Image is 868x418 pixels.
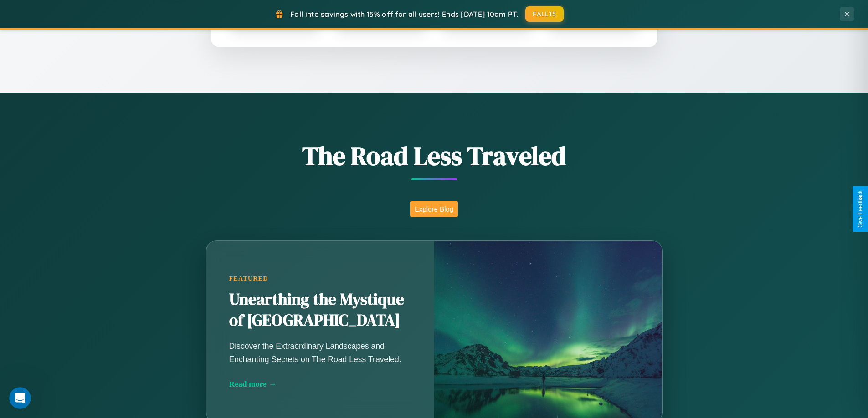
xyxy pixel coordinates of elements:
button: FALL15 [525,6,564,22]
div: Featured [229,275,411,282]
p: Discover the Extraordinary Landscapes and Enchanting Secrets on The Road Less Traveled. [229,340,411,365]
span: Fall into savings with 15% off for all users! Ends [DATE] 10am PT. [290,10,519,19]
h2: Unearthing the Mystique of [GEOGRAPHIC_DATA] [229,289,411,331]
iframe: Intercom live chat [9,387,31,409]
button: Explore Blog [410,201,458,217]
h1: The Road Less Traveled [161,138,708,173]
div: Read more → [229,379,411,389]
div: Give Feedback [857,191,863,227]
